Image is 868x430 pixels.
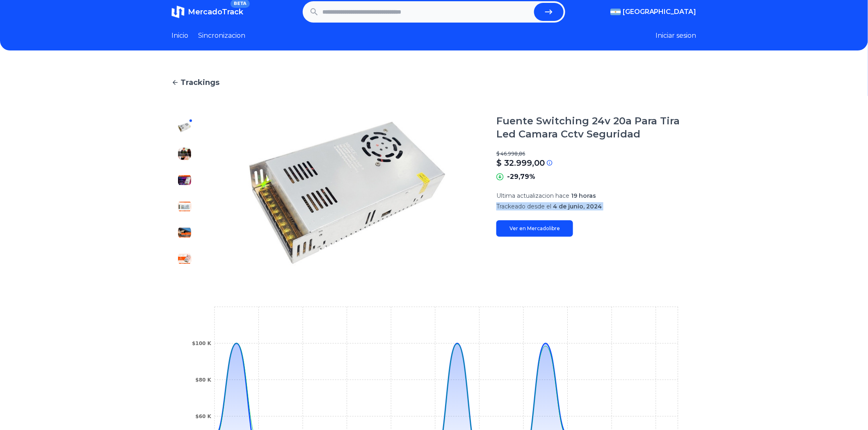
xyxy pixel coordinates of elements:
[623,7,697,17] span: [GEOGRAPHIC_DATA]
[198,31,245,41] a: Sincronizacion
[656,31,697,41] button: Iniciar sesion
[178,174,191,187] img: Fuente Switching 24v 20a Para Tira Led Camara Cctv Seguridad
[553,203,602,210] span: 4 de junio, 2024
[496,151,697,157] p: $ 46.998,86
[171,31,188,41] a: Inicio
[496,192,569,199] span: Ultima actualizacion hace
[496,203,551,210] span: Trackeado desde el
[610,9,621,15] img: Argentina
[214,114,480,272] img: Fuente Switching 24v 20a Para Tira Led Camara Cctv Seguridad
[496,220,573,237] a: Ver en Mercadolibre
[496,157,545,169] p: $ 32.999,00
[178,226,191,239] img: Fuente Switching 24v 20a Para Tira Led Camara Cctv Seguridad
[178,147,191,160] img: Fuente Switching 24v 20a Para Tira Led Camara Cctv Seguridad
[610,7,697,17] button: [GEOGRAPHIC_DATA]
[171,5,185,18] img: MercadoTrack
[180,77,219,88] span: Trackings
[195,377,211,383] tspan: $80 K
[192,341,212,346] tspan: $100 K
[171,77,697,88] a: Trackings
[178,200,191,213] img: Fuente Switching 24v 20a Para Tira Led Camara Cctv Seguridad
[507,172,535,182] p: -29,79%
[496,114,697,141] h1: Fuente Switching 24v 20a Para Tira Led Camara Cctv Seguridad
[571,192,596,199] span: 19 horas
[188,7,243,16] span: MercadoTrack
[195,414,211,419] tspan: $60 K
[178,252,191,265] img: Fuente Switching 24v 20a Para Tira Led Camara Cctv Seguridad
[178,121,191,134] img: Fuente Switching 24v 20a Para Tira Led Camara Cctv Seguridad
[171,5,243,18] a: MercadoTrackBETA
